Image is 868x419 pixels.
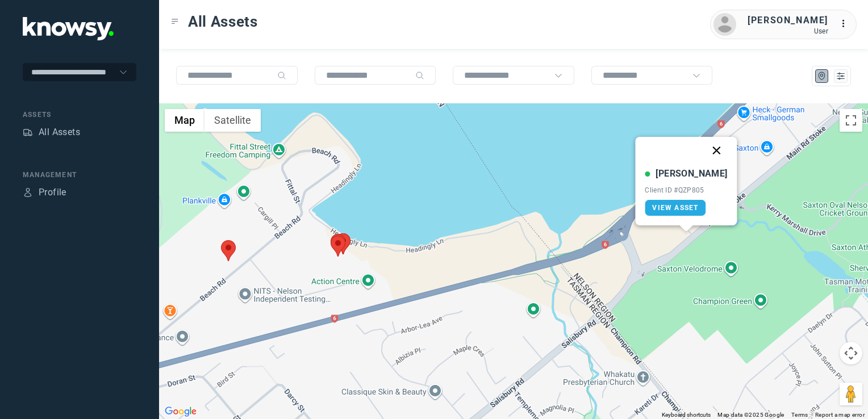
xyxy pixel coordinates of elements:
[840,17,853,31] div: :
[840,383,862,405] button: Drag Pegman onto the map to open Street View
[748,14,828,27] div: [PERSON_NAME]
[162,404,199,419] a: Open this area in Google Maps (opens a new window)
[171,18,179,26] div: Toggle Menu
[205,109,261,132] button: Show satellite imagery
[23,186,66,199] a: ProfileProfile
[652,204,698,212] span: View Asset
[39,186,66,199] div: Profile
[645,200,706,216] a: View Asset
[840,342,862,364] button: Map camera controls
[415,71,424,80] div: Search
[662,411,711,419] button: Keyboard shortcuts
[23,127,33,137] div: Assets
[165,109,205,132] button: Show street map
[791,412,808,418] a: Terms (opens in new tab)
[277,71,286,80] div: Search
[840,109,862,132] button: Toggle fullscreen view
[840,17,853,32] div: :
[817,71,827,81] div: Map
[656,167,727,181] div: [PERSON_NAME]
[23,17,114,40] img: Application Logo
[23,170,136,180] div: Management
[23,110,136,120] div: Assets
[748,27,828,35] div: User
[815,412,865,418] a: Report a map error
[703,137,731,164] button: Close
[840,19,852,28] tspan: ...
[23,125,80,139] a: AssetsAll Assets
[836,71,846,81] div: List
[188,11,258,32] span: All Assets
[23,187,33,198] div: Profile
[645,186,727,194] div: Client ID #QZP805
[39,125,80,139] div: All Assets
[717,412,784,418] span: Map data ©2025 Google
[713,13,736,36] img: avatar.png
[162,404,199,419] img: Google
